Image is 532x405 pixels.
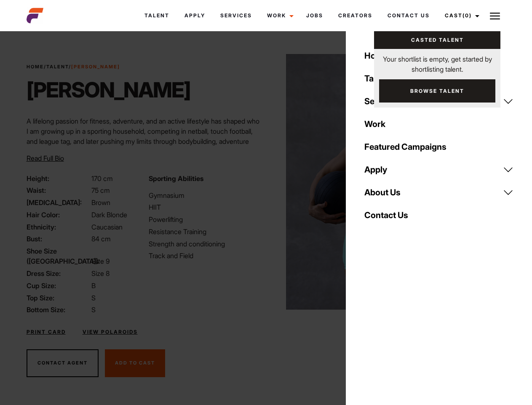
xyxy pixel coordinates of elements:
span: Top Size: [27,293,90,303]
a: Cast(0) [437,4,484,27]
a: Services [213,4,259,27]
a: Apply [359,158,519,181]
li: Resistance Training [149,227,261,237]
a: Home [359,44,519,67]
a: Talent [137,4,177,27]
button: Read Full Bio [27,153,64,163]
a: Browse Talent [379,79,495,103]
p: A lifelong passion for fitness, adventure, and an active lifestyle has shaped who I am growing up... [27,116,261,157]
span: / / [27,63,120,70]
a: Apply [177,4,213,27]
span: S [91,305,96,314]
img: cropped-aefm-brand-fav-22-square.png [27,7,43,24]
a: Jobs [299,4,331,27]
p: Your shortlist is empty, get started by shortlisting talent. [374,49,500,74]
a: View Polaroids [83,328,138,336]
li: Strength and conditioning [149,239,261,249]
strong: [PERSON_NAME] [71,64,120,70]
span: 84 cm [91,235,111,243]
a: Print Card [27,328,66,336]
a: Work [359,113,519,135]
span: Waist: [27,185,90,195]
span: Height: [27,173,90,184]
strong: Sporting Abilities [149,174,203,183]
span: 75 cm [91,186,110,194]
span: Shoe Size ([GEOGRAPHIC_DATA]): [27,246,90,266]
span: 170 cm [91,174,113,183]
a: Home [27,64,44,70]
img: Burger icon [490,11,500,21]
li: Powerlifting [149,214,261,224]
li: HIIT [149,202,261,212]
a: Talent [46,64,69,70]
a: Contact Us [359,204,519,227]
span: (0) [462,12,472,19]
a: Work [259,4,299,27]
span: Dress Size: [27,268,90,278]
button: Contact Agent [27,349,99,377]
a: Services [359,90,519,113]
a: About Us [359,181,519,204]
a: Creators [331,4,380,27]
span: Add To Cast [115,360,155,366]
a: Casted Talent [374,31,500,49]
span: S [91,294,96,302]
span: Dark Blonde [91,211,127,219]
span: Size 9 [91,257,110,265]
h1: [PERSON_NAME] [27,77,190,103]
span: Bust: [27,234,90,244]
li: Track and Field [149,251,261,261]
a: Contact Us [380,4,437,27]
a: Featured Campaigns [359,135,519,158]
span: Hair Color: [27,210,90,220]
li: Gymnasium [149,190,261,200]
span: Caucasian [91,223,123,231]
span: Read Full Bio [27,154,64,162]
span: [MEDICAL_DATA]: [27,197,90,208]
span: Ethnicity: [27,222,90,232]
span: B [91,281,96,290]
a: Talent [359,67,519,90]
span: Cup Size: [27,281,90,291]
span: Brown [91,198,110,207]
span: Bottom Size: [27,305,90,315]
button: Add To Cast [105,349,165,377]
span: Size 8 [91,269,110,278]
